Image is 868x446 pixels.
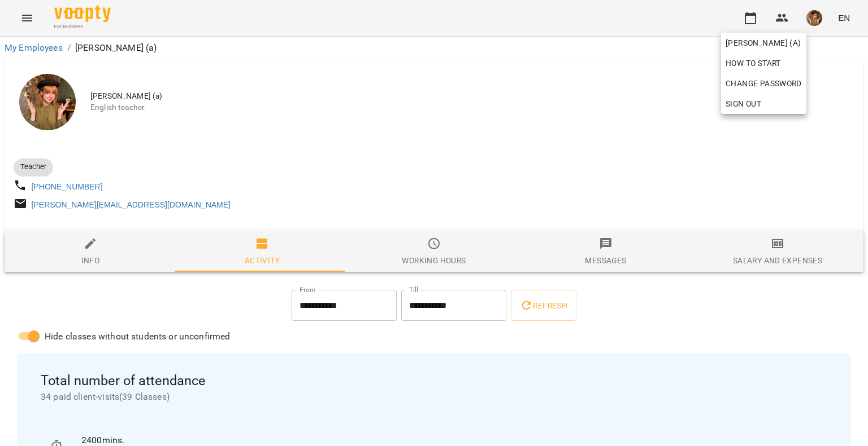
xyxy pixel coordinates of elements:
[726,77,802,90] span: Change Password
[726,36,802,50] span: [PERSON_NAME] (а)
[726,56,781,70] span: How to start
[721,53,785,73] a: How to start
[721,33,806,53] a: [PERSON_NAME] (а)
[726,97,761,111] span: Sign Out
[721,73,806,94] a: Change Password
[721,94,806,114] button: Sign Out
